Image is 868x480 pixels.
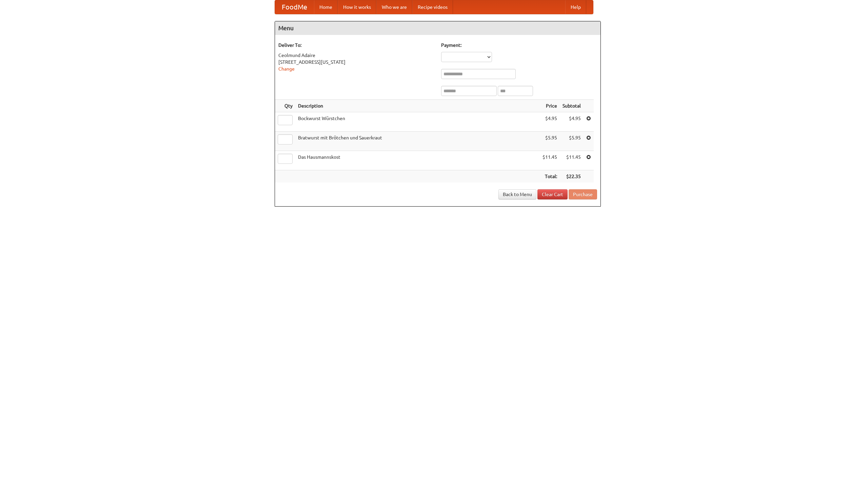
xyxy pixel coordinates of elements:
[560,132,584,151] td: $5.95
[565,0,586,14] a: Help
[560,112,584,132] td: $4.95
[540,132,560,151] td: $5.95
[560,100,584,112] th: Subtotal
[295,151,540,170] td: Das Hausmannskost
[275,0,314,14] a: FoodMe
[540,112,560,132] td: $4.95
[295,112,540,132] td: Bockwurst Würstchen
[278,52,434,59] div: Ceolmund Adaire
[569,189,597,199] button: Purchase
[441,42,597,49] h5: Payment:
[560,151,584,170] td: $11.45
[412,0,453,14] a: Recipe videos
[278,59,434,65] div: [STREET_ADDRESS][US_STATE]
[278,66,295,72] a: Change
[540,151,560,170] td: $11.45
[560,170,584,183] th: $22.35
[295,100,540,112] th: Description
[275,100,295,112] th: Qty
[376,0,412,14] a: Who we are
[537,189,568,199] a: Clear Cart
[338,0,376,14] a: How it works
[498,189,536,199] a: Back to Menu
[314,0,338,14] a: Home
[540,170,560,183] th: Total:
[540,100,560,112] th: Price
[278,42,434,49] h5: Deliver To:
[295,132,540,151] td: Bratwurst mit Brötchen und Sauerkraut
[275,21,600,35] h4: Menu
